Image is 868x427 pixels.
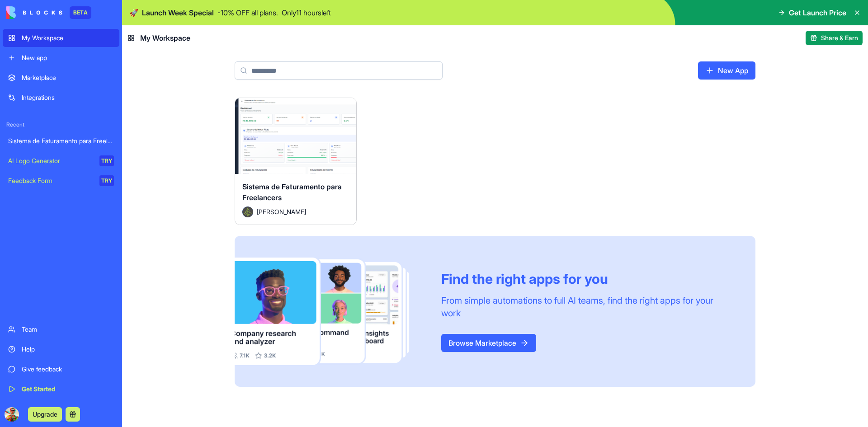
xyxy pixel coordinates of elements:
[99,175,114,186] div: TRY
[3,69,119,87] a: Marketplace
[99,155,114,166] div: TRY
[235,98,357,225] a: Sistema de Faturamento para FreelancersAvatar[PERSON_NAME]
[140,33,190,43] span: My Workspace
[5,407,19,422] img: ACg8ocIb9EVBQQu06JlCgqTf6EgoUYj4ba_xHiRKThHdoj2dflUFBY4=s96-c
[129,7,138,18] span: 🚀
[3,172,119,190] a: Feedback FormTRY
[22,345,114,354] div: Help
[8,136,114,145] div: Sistema de Faturamento para Freelancers
[28,407,62,422] button: Upgrade
[3,340,119,358] a: Help
[22,93,114,102] div: Integrations
[22,325,114,334] div: Team
[6,6,91,19] a: BETA
[3,152,119,170] a: AI Logo GeneratorTRY
[70,6,91,19] div: BETA
[22,33,114,42] div: My Workspace
[3,360,119,378] a: Give feedback
[3,121,119,128] span: Recent
[8,176,93,185] div: Feedback Form
[242,206,253,217] img: Avatar
[3,320,119,338] a: Team
[806,31,863,45] button: Share & Earn
[3,29,119,47] a: My Workspace
[22,365,114,374] div: Give feedback
[789,7,846,18] span: Get Launch Price
[282,7,331,18] p: Only 11 hours left
[441,294,734,319] div: From simple automations to full AI teams, find the right apps for your work
[257,207,306,216] span: [PERSON_NAME]
[242,182,342,202] span: Sistema de Faturamento para Freelancers
[698,61,755,80] a: New App
[821,33,858,42] span: Share & Earn
[142,7,214,18] span: Launch Week Special
[3,89,119,107] a: Integrations
[3,380,119,398] a: Get Started
[6,6,62,19] img: logo
[3,49,119,67] a: New app
[22,73,114,82] div: Marketplace
[22,385,114,394] div: Get Started
[8,156,93,165] div: AI Logo Generator
[22,53,114,62] div: New app
[217,7,278,18] p: - 10 % OFF all plans.
[3,132,119,150] a: Sistema de Faturamento para Freelancers
[28,409,62,418] a: Upgrade
[441,271,734,287] div: Find the right apps for you
[235,258,427,366] img: Frame_181_egmpey.png
[441,334,536,352] a: Browse Marketplace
